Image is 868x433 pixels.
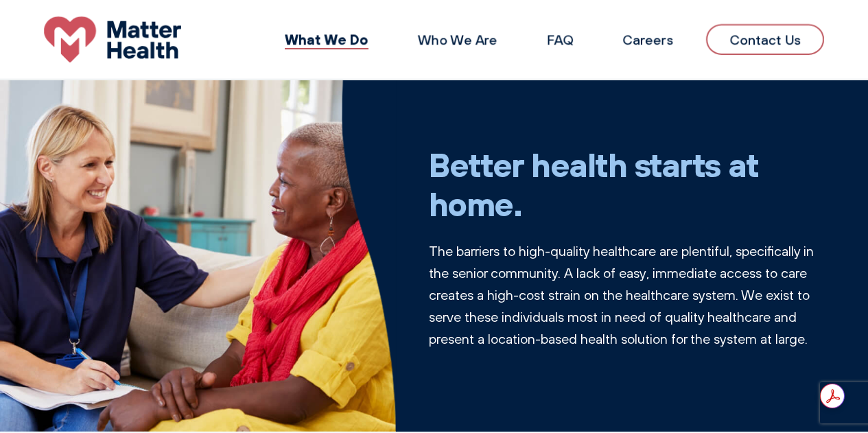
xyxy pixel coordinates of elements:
a: FAQ [547,31,573,48]
p: The barriers to high-quality healthcare are plentiful, specifically in the senior community. A la... [429,240,825,350]
h1: Better health starts at home. [429,145,825,224]
a: What We Do [285,30,368,48]
a: Contact Us [706,24,824,55]
a: Who We Are [418,31,497,48]
a: Careers [622,31,673,48]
